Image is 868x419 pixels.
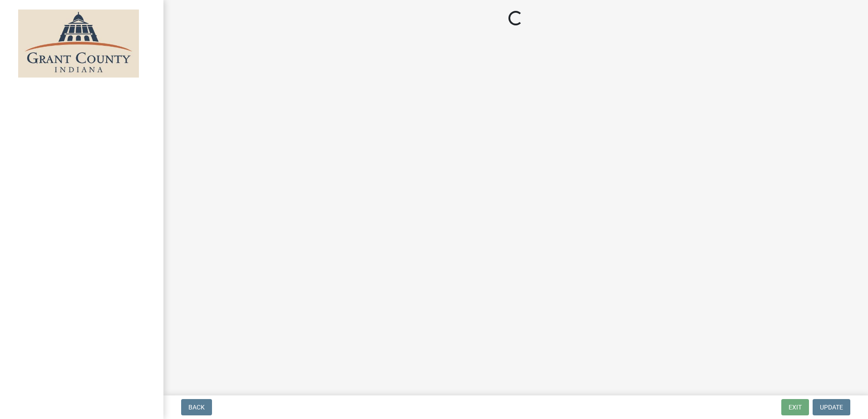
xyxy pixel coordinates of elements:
button: Back [181,399,212,415]
span: Update [820,404,843,411]
img: Grant County, Indiana [18,10,139,78]
button: Exit [781,399,809,415]
button: Update [813,399,850,415]
span: Back [188,404,205,411]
